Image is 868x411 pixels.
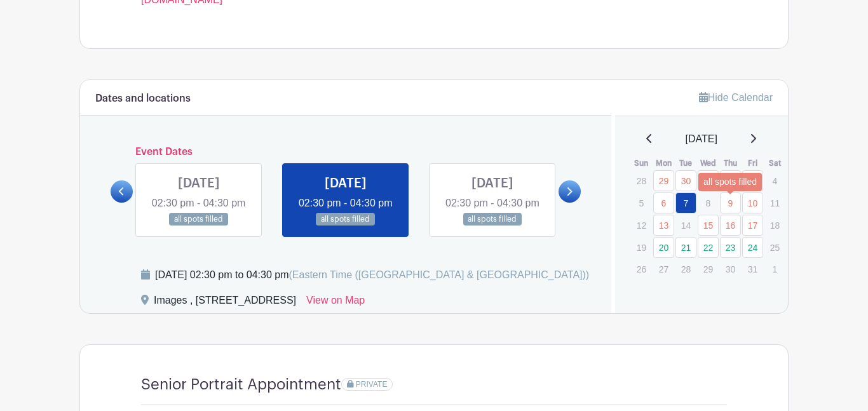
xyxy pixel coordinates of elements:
[631,238,652,257] p: 19
[631,193,652,213] p: 5
[631,259,652,279] p: 26
[699,92,773,103] a: Hide Calendar
[288,269,589,280] span: (Eastern Time ([GEOGRAPHIC_DATA] & [GEOGRAPHIC_DATA]))
[631,171,652,191] p: 28
[95,93,191,105] h6: Dates and locations
[742,192,763,213] a: 10
[306,293,365,313] a: View on Map
[698,170,719,191] a: 1
[675,259,696,279] p: 28
[653,170,674,191] a: 29
[698,237,719,258] a: 22
[742,157,764,170] th: Fri
[653,215,674,236] a: 13
[675,170,696,191] a: 30
[764,215,785,235] p: 18
[764,157,786,170] th: Sat
[764,193,785,213] p: 11
[764,259,785,279] p: 1
[133,146,559,158] h6: Event Dates
[155,267,589,283] div: [DATE] 02:30 pm to 04:30 pm
[698,259,719,279] p: 29
[653,157,675,170] th: Mon
[764,238,785,257] p: 25
[720,192,741,213] a: 9
[675,157,697,170] th: Tue
[742,215,763,236] a: 17
[630,157,653,170] th: Sun
[697,157,719,170] th: Wed
[698,215,719,236] a: 15
[698,193,719,213] p: 8
[742,237,763,258] a: 24
[764,171,785,191] p: 4
[653,259,674,279] p: 27
[631,215,652,235] p: 12
[653,192,674,213] a: 6
[675,192,696,213] a: 7
[154,293,296,313] div: Images , [STREET_ADDRESS]
[720,237,741,258] a: 23
[720,259,741,279] p: 30
[653,237,674,258] a: 20
[686,131,717,147] span: [DATE]
[698,173,762,191] div: all spots filled
[675,237,696,258] a: 21
[720,215,741,236] a: 16
[742,259,763,279] p: 31
[356,380,388,389] span: PRIVATE
[675,215,696,235] p: 14
[141,375,341,394] h4: Senior Portrait Appointment
[719,157,742,170] th: Thu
